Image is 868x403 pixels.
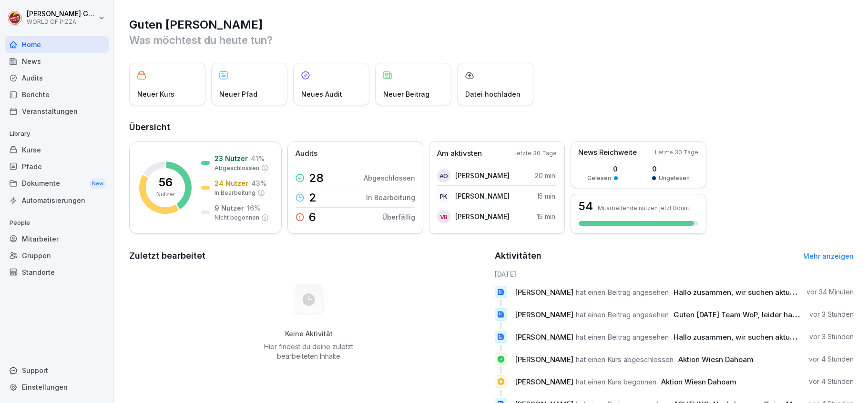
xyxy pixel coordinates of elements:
[5,247,109,264] a: Gruppen
[5,231,109,247] a: Mitarbeiter
[661,377,736,386] span: Aktion Wiesn Dahoam
[129,121,854,134] h2: Übersicht
[364,173,415,183] p: Abgeschlossen
[437,190,450,203] div: PK
[5,103,109,120] a: Veranstaltungen
[159,177,173,188] p: 56
[309,212,316,223] p: 6
[513,149,557,158] p: Letzte 30 Tage
[578,147,637,158] p: News Reichweite
[535,171,557,181] p: 20 min.
[807,287,854,297] p: vor 34 Minuten
[5,215,109,231] p: People
[251,153,265,163] p: 41 %
[5,175,109,192] div: Dokumente
[301,89,342,99] p: Neues Audit
[214,153,248,163] p: 23 Nutzer
[383,89,429,99] p: Neuer Beitrag
[5,141,109,158] a: Kurse
[678,355,754,364] span: Aktion Wiesn Dahoam
[214,189,255,197] p: In Bearbeitung
[90,178,106,189] div: New
[214,203,244,213] p: 9 Nutzer
[537,212,557,222] p: 15 min.
[5,264,109,281] a: Standorte
[214,164,259,172] p: Abgeschlossen
[587,164,618,174] p: 0
[156,190,175,199] p: Nutzer
[214,178,248,188] p: 24 Nutzer
[579,201,593,212] h3: 54
[129,249,488,262] h2: Zuletzt bearbeitet
[247,203,260,213] p: 16 %
[5,362,109,379] div: Support
[5,70,109,86] a: Audits
[129,17,854,32] h1: Guten [PERSON_NAME]
[587,174,611,182] p: Gelesen
[515,355,573,364] span: [PERSON_NAME]
[5,36,109,53] a: Home
[515,377,573,386] span: [PERSON_NAME]
[366,192,415,202] p: In Bearbeitung
[803,252,854,260] a: Mehr anzeigen
[809,377,854,386] p: vor 4 Stunden
[27,19,96,25] p: WORLD OF PIZZA
[576,355,674,364] span: hat einen Kurs abgeschlossen
[296,148,317,159] p: Audits
[5,126,109,141] p: Library
[27,10,96,18] p: [PERSON_NAME] Goldmann
[309,172,324,184] p: 28
[5,175,109,192] a: DokumenteNew
[465,89,521,99] p: Datei hochladen
[437,210,450,223] div: VB
[659,174,690,182] p: Ungelesen
[576,332,669,342] span: hat einen Beitrag angesehen
[5,158,109,175] a: Pfade
[261,330,357,338] h5: Keine Aktivität
[515,310,573,319] span: [PERSON_NAME]
[437,148,482,159] p: Am aktivsten
[437,169,450,182] div: AO
[809,354,854,364] p: vor 4 Stunden
[576,288,669,297] span: hat einen Beitrag angesehen
[219,89,257,99] p: Neuer Pfad
[261,342,357,361] p: Hier findest du deine zuletzt bearbeiteten Inhalte
[576,377,656,386] span: hat einen Kurs begonnen
[576,310,669,319] span: hat einen Beitrag angesehen
[455,212,510,222] p: [PERSON_NAME]
[5,379,109,395] a: Einstellungen
[5,192,109,209] a: Automatisierungen
[598,204,691,212] p: Mitarbeitende nutzen jetzt Bounti
[5,86,109,103] a: Berichte
[251,178,266,188] p: 43 %
[455,191,510,201] p: [PERSON_NAME]
[214,213,259,222] p: Nicht begonnen
[5,53,109,70] a: News
[515,332,573,342] span: [PERSON_NAME]
[309,192,317,203] p: 2
[515,288,573,297] span: [PERSON_NAME]
[809,310,854,319] p: vor 3 Stunden
[455,171,510,181] p: [PERSON_NAME]
[537,191,557,201] p: 15 min.
[655,148,698,157] p: Letzte 30 Tage
[137,89,174,99] p: Neuer Kurs
[382,212,415,222] p: Überfällig
[495,269,854,279] h6: [DATE]
[495,249,541,262] h2: Aktivitäten
[129,32,854,48] p: Was möchtest du heute tun?
[652,164,690,174] p: 0
[809,332,854,342] p: vor 3 Stunden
